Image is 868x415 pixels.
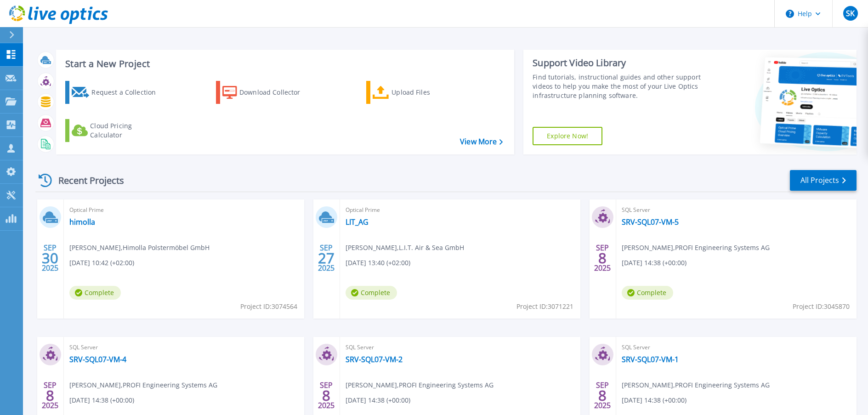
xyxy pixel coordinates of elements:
[69,258,134,268] span: [DATE] 10:42 (+02:00)
[533,127,602,145] a: Explore Now!
[65,59,502,69] h3: Start a New Project
[69,380,217,390] span: [PERSON_NAME] , PROFI Engineering Systems AG
[69,243,210,253] span: [PERSON_NAME] , Himolla Polstermöbel GmbH
[598,254,607,262] span: 8
[346,258,410,268] span: [DATE] 13:40 (+02:00)
[69,395,134,405] span: [DATE] 14:38 (+00:00)
[346,355,403,364] a: SRV-SQL07-VM-2
[622,243,770,253] span: [PERSON_NAME] , PROFI Engineering Systems AG
[622,395,686,405] span: [DATE] 14:38 (+00:00)
[69,286,121,300] span: Complete
[594,379,611,412] div: SEP 2025
[622,355,679,364] a: SRV-SQL07-VM-1
[42,254,58,262] span: 30
[346,205,575,215] span: Optical Prime
[69,205,299,215] span: Optical Prime
[41,379,59,412] div: SEP 2025
[594,241,611,275] div: SEP 2025
[69,217,95,227] a: himolla
[318,241,335,275] div: SEP 2025
[516,301,573,312] span: Project ID: 3071221
[622,217,679,227] a: SRV-SQL07-VM-5
[622,342,851,352] span: SQL Server
[346,217,369,227] a: LIT_AG
[622,205,851,215] span: SQL Server
[790,170,857,191] a: All Projects
[366,81,469,104] a: Upload Files
[846,10,855,17] span: SK
[346,243,464,253] span: [PERSON_NAME] , L.I.T. Air & Sea GmbH
[65,119,168,142] a: Cloud Pricing Calculator
[793,301,850,312] span: Project ID: 3045870
[460,137,503,146] a: View More
[240,301,297,312] span: Project ID: 3074564
[322,392,330,399] span: 8
[318,379,335,412] div: SEP 2025
[239,83,313,102] div: Download Collector
[318,254,335,262] span: 27
[346,380,494,390] span: [PERSON_NAME] , PROFI Engineering Systems AG
[622,258,686,268] span: [DATE] 14:38 (+00:00)
[533,57,702,69] div: Support Video Library
[65,81,168,104] a: Request a Collection
[346,342,575,352] span: SQL Server
[346,286,397,300] span: Complete
[90,121,164,140] div: Cloud Pricing Calculator
[533,73,702,100] div: Find tutorials, instructional guides and other support videos to help you make the most of your L...
[598,392,607,399] span: 8
[46,392,54,399] span: 8
[622,380,770,390] span: [PERSON_NAME] , PROFI Engineering Systems AG
[91,83,165,102] div: Request a Collection
[69,355,126,364] a: SRV-SQL07-VM-4
[346,395,410,405] span: [DATE] 14:38 (+00:00)
[69,342,299,352] span: SQL Server
[35,169,136,192] div: Recent Projects
[391,83,465,102] div: Upload Files
[622,286,673,300] span: Complete
[41,241,59,275] div: SEP 2025
[216,81,318,104] a: Download Collector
